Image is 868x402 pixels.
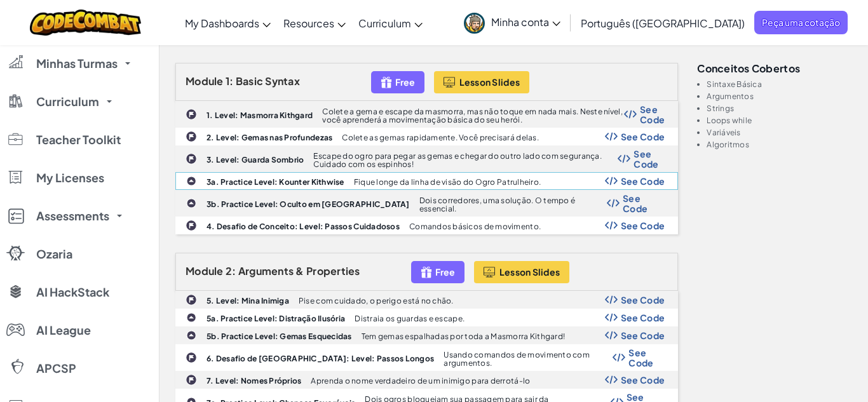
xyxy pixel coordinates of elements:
p: Fique longe da linha de visão do Ogro Patrulheiro. [354,178,541,186]
img: Show Code Logo [613,353,625,362]
p: Distraia os guardas e escape. [355,314,465,323]
span: Português ([GEOGRAPHIC_DATA]) [581,17,745,30]
li: Loops while [707,116,852,124]
li: Variáveis [707,128,852,137]
a: My Dashboards [179,6,277,40]
img: Show Code Logo [624,110,637,119]
b: 4. Desafio de Conceito: Level: Passos Cuidadosos [207,222,400,231]
a: 5a. Practice Level: Distração Ilusória Distraia os guardas e escape. Show Code Logo See Code [175,309,678,326]
img: IconChallengeLevel.svg [186,294,197,305]
img: Show Code Logo [607,199,620,208]
span: Curriculum [36,96,99,107]
span: Minha conta [491,15,560,29]
p: Usando comandos de movimento com argumentos. [444,351,613,367]
span: See Code [621,176,665,186]
img: Show Code Logo [605,295,618,304]
span: Resources [283,17,334,30]
img: Show Code Logo [605,331,618,340]
a: Minha conta [458,3,567,43]
p: Colete a gema e escape da masmorra, mas não toque em nada mais. Neste nível, você aprenderá a mov... [322,107,624,124]
span: My Licenses [36,172,104,184]
img: IconChallengeLevel.svg [186,352,197,363]
img: Show Code Logo [605,132,618,141]
span: See Code [621,312,665,323]
img: Show Code Logo [605,313,618,322]
b: 6. Desafio de [GEOGRAPHIC_DATA]: Level: Passos Longos [207,354,434,363]
span: See Code [634,149,665,169]
img: IconFreeLevelv2.svg [381,75,392,90]
span: Lesson Slides [499,267,560,277]
span: See Code [621,330,665,340]
span: Teacher Toolkit [36,134,121,145]
a: 5b. Practice Level: Gemas Esquecidas Tem gemas espalhadas por toda a Masmorra Kithgard! Show Code... [175,326,678,344]
p: Aprenda o nome verdadeiro de um inimigo para derrotá-lo [311,377,530,385]
span: Free [395,77,415,87]
b: 5b. Practice Level: Gemas Esquecidas [207,332,352,341]
p: Pise com cuidado, o perigo está no chão. [299,297,454,305]
span: See Code [621,295,665,305]
b: 3. Level: Guarda Sombrio [207,155,304,164]
p: Dois corredores, uma solução. O tempo é essencial. [419,196,607,213]
span: Module [186,74,224,88]
span: Basic Syntax [236,74,300,88]
b: 1. Level: Masmorra Kithgard [207,111,313,120]
span: 1: [226,74,234,88]
span: Arguments & Properties [238,264,360,278]
img: Show Code Logo [605,221,618,230]
img: IconFreeLevelv2.svg [421,265,432,279]
a: Resources [277,6,352,40]
a: Português ([GEOGRAPHIC_DATA]) [574,6,751,40]
span: 2: [226,264,236,278]
span: Assessments [36,210,109,222]
img: Show Code Logo [618,154,630,163]
img: IconPracticeLevel.svg [186,330,196,340]
a: 7. Level: Nomes Próprios Aprenda o nome verdadeiro de um inimigo para derrotá-lo Show Code Logo S... [175,371,678,389]
span: Ozaria [36,248,72,260]
img: IconChallengeLevel.svg [186,109,197,120]
a: 6. Desafio de [GEOGRAPHIC_DATA]: Level: Passos Longos Usando comandos de movimento com argumentos... [175,344,678,371]
a: 1. Level: Masmorra Kithgard Colete a gema e escape da masmorra, mas não toque em nada mais. Neste... [175,101,678,128]
span: AI HackStack [36,286,109,298]
li: Algoritmos [707,140,852,149]
a: Curriculum [352,6,429,40]
img: Show Code Logo [605,375,618,384]
span: Module [186,264,224,278]
b: 2. Level: Gemas nas Profundezas [207,133,332,142]
b: 7. Level: Nomes Próprios [207,376,301,385]
img: IconChallengeLevel.svg [186,131,197,142]
span: See Code [628,347,665,368]
img: IconChallengeLevel.svg [186,374,197,385]
b: 3a. Practice Level: Kounter Kithwise [207,177,344,187]
li: Strings [707,104,852,112]
span: See Code [621,131,665,142]
b: 5a. Practice Level: Distração Ilusória [207,314,345,323]
img: Show Code Logo [605,177,618,185]
li: Argumentos [707,92,852,100]
a: 5. Level: Mina Inimiga Pise com cuidado, o perigo está no chão. Show Code Logo See Code [175,291,678,309]
b: 5. Level: Mina Inimiga [207,296,289,305]
p: Comandos básicos de movimento. [409,222,541,231]
img: IconChallengeLevel.svg [186,153,197,164]
span: See Code [621,375,665,385]
p: Tem gemas espalhadas por toda a Masmorra Kithgard! [362,332,566,340]
p: Escape do ogro para pegar as gemas e chegar do outro lado com segurança. Cuidado com os espinhos! [313,152,618,168]
button: Lesson Slides [434,71,530,93]
span: Lesson Slides [459,77,520,87]
img: IconChallengeLevel.svg [186,220,197,231]
img: IconPracticeLevel.svg [186,198,196,208]
img: avatar [464,13,485,34]
img: CodeCombat logo [30,10,141,36]
a: Peça uma cotação [754,11,848,34]
img: IconPracticeLevel.svg [186,176,196,186]
a: 4. Desafio de Conceito: Level: Passos Cuidadosos Comandos básicos de movimento. Show Code Logo Se... [175,217,678,234]
span: See Code [621,220,665,231]
b: 3b. Practice Level: Oculto em [GEOGRAPHIC_DATA] [207,199,410,209]
p: Colete as gemas rapidamente. Você precisará delas. [342,133,539,142]
a: 3. Level: Guarda Sombrio Escape do ogro para pegar as gemas e chegar do outro lado com segurança.... [175,145,678,172]
a: 3b. Practice Level: Oculto em [GEOGRAPHIC_DATA] Dois corredores, uma solução. O tempo é essencial... [175,190,678,217]
button: Lesson Slides [474,261,570,283]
